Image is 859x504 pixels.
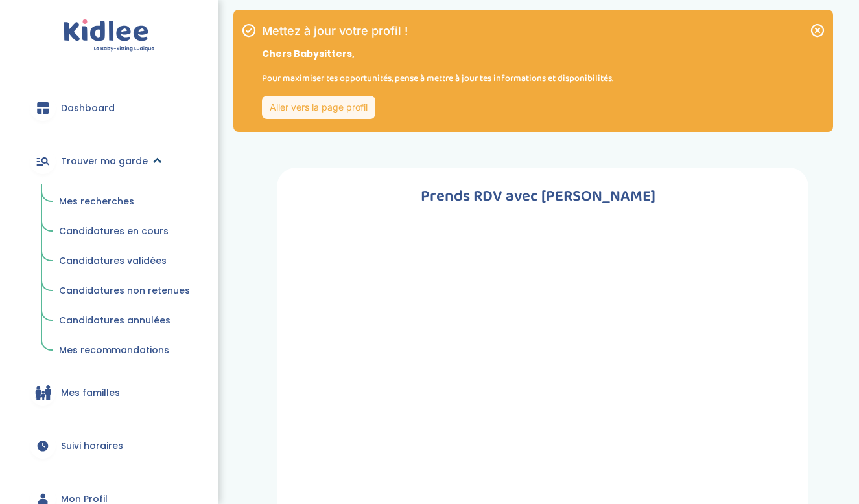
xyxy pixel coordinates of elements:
a: Suivi horaires [19,422,199,469]
a: Candidatures non retenues [50,279,199,303]
span: Trouver ma garde [61,155,148,168]
h1: Prends RDV avec [PERSON_NAME] [296,184,779,209]
h1: Mettez à jour votre profil ! [262,25,613,37]
a: Mes recommandations [50,338,199,363]
a: Mes recherches [50,190,199,214]
a: Candidatures annulées [50,309,199,333]
p: Chers Babysitters, [262,47,613,61]
a: Mes familles [19,369,199,416]
p: Pour maximiser tes opportunités, pense à mettre à jour tes informations et disponibilités. [262,71,613,85]
img: logo.svg [64,19,155,52]
span: Dashboard [61,102,115,115]
a: Trouver ma garde [19,138,199,184]
a: Aller vers la page profil [262,96,375,119]
span: Candidatures annulées [59,314,171,327]
span: Suivi horaires [61,439,123,453]
span: Mes recommandations [59,344,169,356]
a: Candidatures en cours [50,219,199,244]
span: Candidatures en cours [59,225,169,237]
a: Candidatures validées [50,249,199,274]
span: Mes recherches [59,195,134,208]
span: Candidatures validées [59,254,167,267]
span: Candidatures non retenues [59,284,190,297]
span: Mes familles [61,386,120,400]
a: Dashboard [19,85,199,131]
